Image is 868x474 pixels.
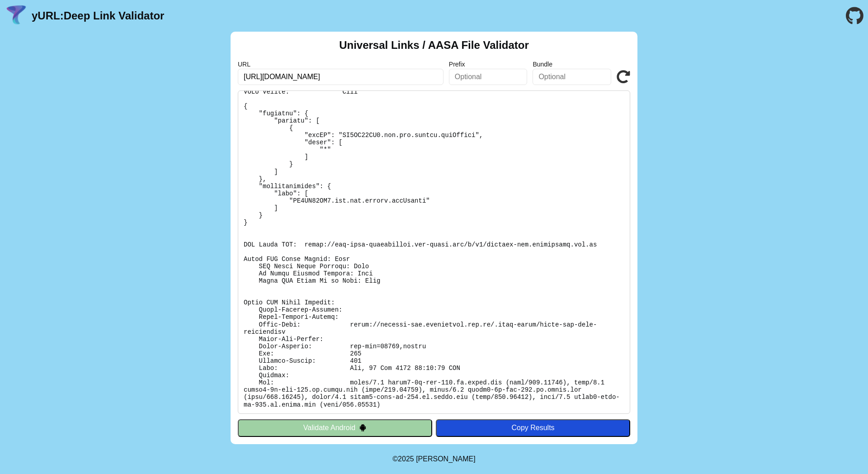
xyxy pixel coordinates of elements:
[533,69,611,85] input: Optional
[5,4,28,28] img: yURL Logo
[32,9,164,22] a: yURL:Deep Link Validator
[416,455,476,463] a: Michael Ibragimchayev's Personal Site
[436,419,630,436] button: Copy Results
[339,39,529,52] h2: Universal Links / AASA File Validator
[449,69,528,85] input: Optional
[533,61,611,68] label: Bundle
[238,419,432,436] button: Validate Android
[392,444,475,474] footer: ©
[359,424,367,431] img: droidIcon.svg
[238,61,443,68] label: URL
[440,424,626,432] div: Copy Results
[238,69,443,85] input: Required
[238,90,630,414] pre: Lorem ipsu do: sitam://consect-adi.elitseddoe.tem.in/.utla-etdol/magna-ali-enim-adminimveni Qu No...
[398,455,414,463] span: 2025
[449,61,528,68] label: Prefix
